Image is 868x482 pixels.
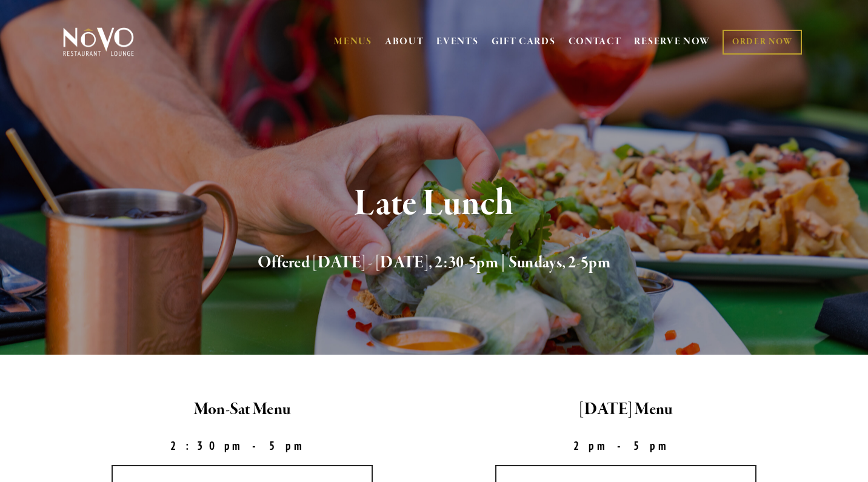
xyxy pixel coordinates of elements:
a: ORDER NOW [723,30,802,55]
a: ABOUT [385,36,424,48]
a: MENUS [334,36,372,48]
img: Novo Restaurant &amp; Lounge [61,27,136,57]
h1: Late Lunch [83,184,785,224]
a: EVENTS [436,36,478,48]
h2: Offered [DATE] - [DATE], 2:30-5pm | Sundays, 2-5pm [83,250,785,276]
a: RESERVE NOW [634,30,710,53]
h2: [DATE] Menu [444,397,807,423]
h2: Mon-Sat Menu [61,397,424,423]
a: GIFT CARDS [492,30,556,53]
strong: 2:30pm-5pm [170,438,315,453]
a: CONTACT [569,30,622,53]
strong: 2pm-5pm [573,438,679,453]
